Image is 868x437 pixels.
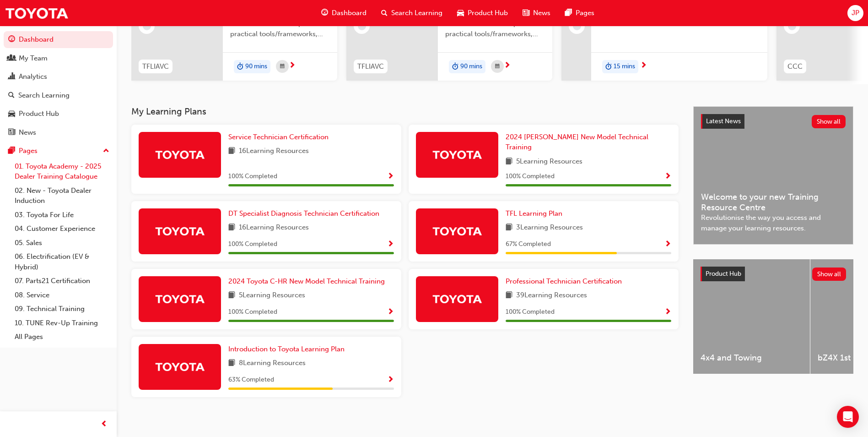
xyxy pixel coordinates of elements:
span: learningRecordVerb_NONE-icon [788,22,796,30]
button: Show Progress [664,239,671,250]
span: news-icon [523,7,529,19]
span: Search Learning [391,8,442,18]
span: 67 % Completed [506,239,551,250]
span: 5 Learning Resources [516,156,582,168]
a: Product HubShow all [701,267,846,281]
a: 10. TUNE Rev-Up Training [11,316,113,330]
a: 02. New - Toyota Dealer Induction [11,184,113,208]
span: book-icon [228,146,235,157]
span: pages-icon [8,147,15,155]
span: Dashboard [332,8,367,18]
span: 15 mins [614,61,635,72]
span: CCC [787,61,803,72]
a: TFL Learning Plan [506,208,566,219]
span: duration-icon [605,61,612,73]
span: Show Progress [387,240,394,249]
span: Show Progress [387,376,394,384]
a: 05. Sales [11,236,113,250]
button: Show Progress [387,171,394,182]
a: car-iconProduct Hub [450,4,515,22]
a: 2024 [PERSON_NAME] New Model Technical Training [506,132,671,153]
span: book-icon [228,358,235,369]
span: Product Hub [468,8,508,18]
button: JP [847,5,863,21]
button: Show Progress [387,374,394,386]
a: 04. Customer Experience [11,222,113,236]
span: next-icon [640,62,647,70]
a: Search Learning [4,87,113,104]
span: 100 % Completed [506,171,555,182]
div: Analytics [19,71,47,82]
span: guage-icon [321,7,328,19]
a: DT Specialist Diagnosis Technician Certification [228,208,383,219]
span: Show Progress [387,173,394,181]
a: Trak [5,3,69,23]
button: Show all [812,268,846,281]
span: people-icon [8,55,15,63]
img: Trak [432,291,482,307]
span: Product Hub [706,270,741,278]
a: 06. Electrification (EV & Hybrid) [11,250,113,274]
a: 09. Technical Training [11,302,113,316]
span: Latest News [706,117,741,125]
a: News [4,124,113,141]
span: 8 Learning Resources [239,358,306,369]
img: Trak [432,147,482,163]
span: learningRecordVerb_NONE-icon [143,22,151,30]
div: Search Learning [18,90,70,101]
a: Service Technician Certification [228,132,332,142]
span: 63 % Completed [228,375,274,385]
button: Pages [4,142,113,159]
a: Product Hub [4,105,113,122]
span: Introduction to Toyota Learning Plan [228,345,345,353]
span: book-icon [506,156,512,168]
button: Show Progress [664,306,671,318]
span: Show Progress [664,173,671,181]
span: Show Progress [664,308,671,317]
span: 39 Learning Resources [516,290,587,301]
a: guage-iconDashboard [314,4,374,22]
a: pages-iconPages [558,4,602,22]
span: car-icon [8,110,15,118]
span: duration-icon [452,61,458,73]
div: News [19,127,36,138]
span: book-icon [506,290,512,301]
span: 2024 [PERSON_NAME] New Model Technical Training [506,133,648,152]
h3: My Learning Plans [131,106,679,117]
button: Show Progress [387,239,394,250]
button: Show Progress [387,306,394,318]
span: calendar-icon [495,61,500,72]
span: book-icon [228,290,235,301]
span: Service Technician Certification [228,133,329,141]
span: calendar-icon [280,61,285,72]
a: Latest NewsShow all [701,114,846,129]
span: 90 mins [245,61,267,72]
span: next-icon [504,62,511,70]
span: TFLIAVC [357,61,384,72]
div: Product Hub [19,109,59,119]
span: News [533,8,550,18]
a: search-iconSearch Learning [374,4,450,22]
span: Pages [576,8,594,18]
a: Analytics [4,68,113,85]
a: news-iconNews [515,4,558,22]
img: Trak [155,147,205,163]
span: 100 % Completed [228,307,277,317]
div: Open Intercom Messenger [837,406,859,428]
button: DashboardMy TeamAnalyticsSearch LearningProduct HubNews [4,29,113,142]
span: car-icon [457,7,464,19]
span: prev-icon [101,419,108,430]
span: 16 Learning Resources [239,222,309,234]
img: Trak [432,223,482,239]
a: 08. Service [11,288,113,302]
span: news-icon [8,129,15,137]
span: DT Specialist Diagnosis Technician Certification [228,209,379,218]
div: Pages [19,146,38,156]
a: Latest NewsShow allWelcome to your new Training Resource CentreRevolutionise the way you access a... [693,106,853,245]
a: Introduction to Toyota Learning Plan [228,344,348,355]
button: Show Progress [664,171,671,182]
span: chart-icon [8,73,15,81]
span: Show Progress [664,240,671,249]
span: Show Progress [387,308,394,317]
span: guage-icon [8,36,15,44]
